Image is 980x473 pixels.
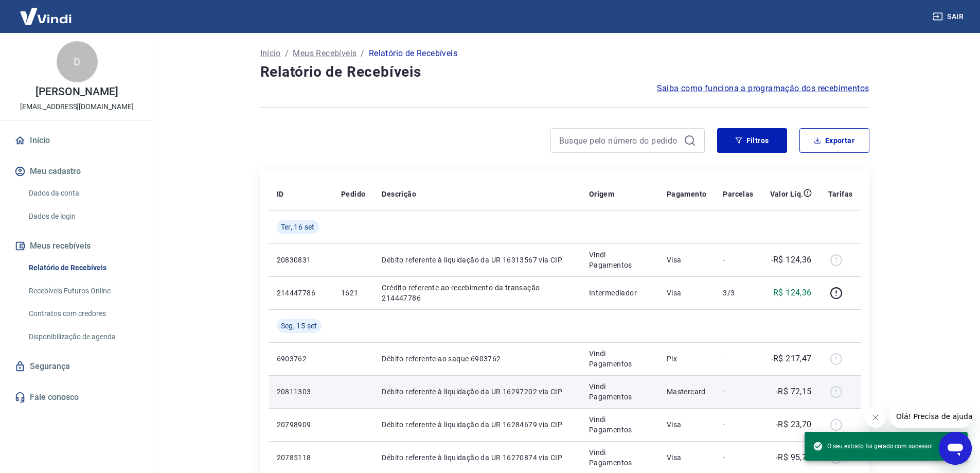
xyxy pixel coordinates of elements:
[723,452,753,463] p: -
[667,452,707,463] p: Visa
[382,387,573,397] p: Débito referente à liquidação da UR 16297202 via CIP
[285,47,289,60] p: /
[277,288,325,298] p: 214447786
[723,354,753,364] p: -
[361,47,364,60] p: /
[667,387,707,397] p: Mastercard
[57,41,98,82] div: D
[589,189,614,199] p: Origem
[12,386,141,409] a: Fale conosco
[25,303,141,324] a: Contratos com credores
[12,235,141,257] button: Meus recebíveis
[6,7,86,15] span: Olá! Precisa de ajuda?
[369,47,457,60] p: Relatório de Recebíveis
[25,326,141,347] a: Disponibilização de agenda
[277,255,325,265] p: 20830831
[890,405,972,428] iframe: Mensagem da empresa
[723,419,753,430] p: -
[25,281,141,302] a: Recebíveis Futuros Online
[773,287,812,299] p: R$ 124,36
[723,189,753,199] p: Parcelas
[771,254,812,266] p: -R$ 124,36
[931,7,968,26] button: Sair
[25,183,141,204] a: Dados da conta
[260,47,281,60] a: Início
[382,283,573,303] p: Crédito referente ao recebimento da transação 214447786
[589,414,650,435] p: Vindi Pagamentos
[281,222,315,232] span: Ter, 16 set
[382,189,416,199] p: Descrição
[589,250,650,270] p: Vindi Pagamentos
[657,82,869,95] a: Saiba como funciona a programação dos recebimentos
[813,441,933,451] span: O seu extrato foi gerado com sucesso!
[277,387,325,397] p: 20811303
[667,288,707,298] p: Visa
[939,432,972,465] iframe: Botão para abrir a janela de mensagens
[277,189,284,199] p: ID
[12,160,141,183] button: Meu cadastro
[667,255,707,265] p: Visa
[277,419,325,430] p: 20798909
[25,257,141,278] a: Relatório de Recebíveis
[776,451,812,464] p: -R$ 95,79
[559,133,680,148] input: Busque pelo número do pedido
[667,419,707,430] p: Visa
[12,129,141,152] a: Início
[589,288,650,298] p: Intermediador
[667,189,707,199] p: Pagamento
[25,206,141,227] a: Dados de login
[589,381,650,402] p: Vindi Pagamentos
[341,288,365,298] p: 1621
[260,62,869,82] h4: Relatório de Recebíveis
[771,353,812,365] p: -R$ 217,47
[589,447,650,468] p: Vindi Pagamentos
[12,1,79,32] img: Vindi
[589,348,650,369] p: Vindi Pagamentos
[281,321,317,331] span: Seg, 15 set
[799,128,869,153] button: Exportar
[12,355,141,378] a: Segurança
[828,189,853,199] p: Tarifas
[776,418,812,431] p: -R$ 23,70
[382,419,573,430] p: Débito referente à liquidação da UR 16284679 via CIP
[382,354,573,364] p: Débito referente ao saque 6903762
[717,128,787,153] button: Filtros
[20,101,134,112] p: [EMAIL_ADDRESS][DOMAIN_NAME]
[293,47,357,60] a: Meus Recebíveis
[277,452,325,463] p: 20785118
[770,189,804,199] p: Valor Líq.
[277,354,325,364] p: 6903762
[723,255,753,265] p: -
[382,255,573,265] p: Débito referente à liquidação da UR 16313567 via CIP
[341,189,365,199] p: Pedido
[35,86,118,97] p: [PERSON_NAME]
[667,354,707,364] p: Pix
[776,386,812,398] p: -R$ 72,15
[865,407,886,428] iframe: Fechar mensagem
[723,288,753,298] p: 3/3
[382,452,573,463] p: Débito referente à liquidação da UR 16270874 via CIP
[723,387,753,397] p: -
